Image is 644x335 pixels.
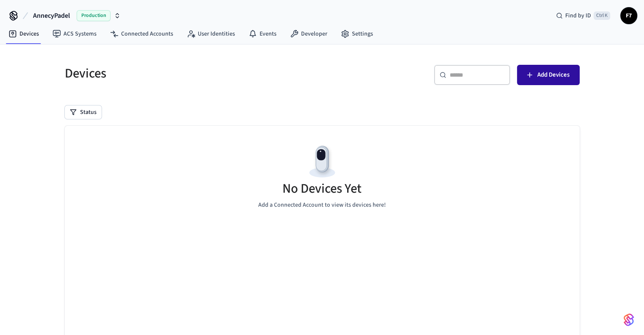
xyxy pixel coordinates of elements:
a: Devices [2,26,46,42]
a: Developer [283,26,334,42]
img: SeamLogoGradient.69752ec5.svg [624,313,634,327]
a: Settings [334,26,380,42]
a: Events [242,26,283,42]
span: F7 [621,8,636,23]
span: Find by ID [565,11,591,20]
span: Add Devices [537,69,569,80]
h5: Devices [65,65,317,82]
button: Status [65,105,102,119]
a: ACS Systems [46,26,103,42]
span: AnnecyPadel [33,11,70,21]
a: Connected Accounts [103,26,180,42]
h5: No Devices Yet [282,180,362,197]
div: Find by IDCtrl K [549,8,617,23]
span: Production [77,10,111,21]
img: Devices Empty State [303,143,341,181]
span: Ctrl K [594,11,610,20]
a: User Identities [180,26,242,42]
button: F7 [620,7,637,24]
button: Add Devices [517,65,580,85]
p: Add a Connected Account to view its devices here! [258,201,386,210]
